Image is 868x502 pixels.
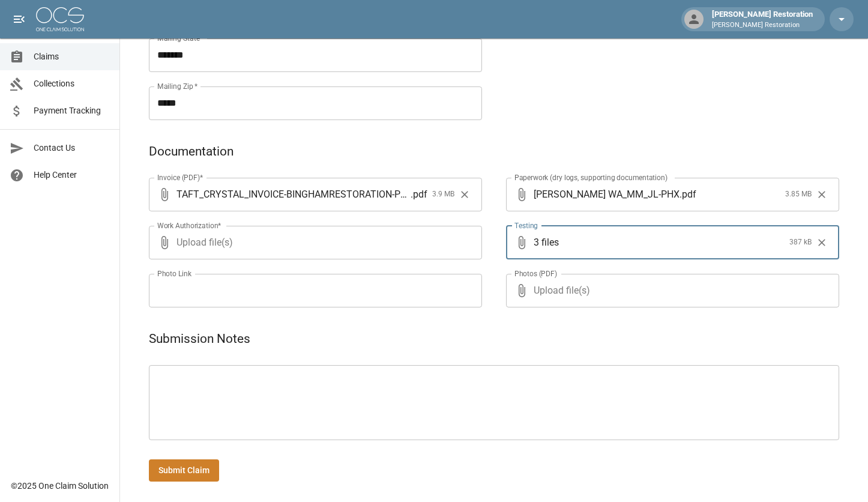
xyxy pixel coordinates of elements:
[34,142,110,154] span: Contact Us
[7,7,31,31] button: open drawer
[176,187,411,201] span: TAFT_CRYSTAL_INVOICE-BINGHAMRESTORATION-PHX
[712,20,813,31] p: [PERSON_NAME] Restoration
[157,81,198,91] label: Mailing Zip
[534,226,785,259] span: 3 files
[456,186,474,204] button: Clear
[149,459,219,482] button: Submit Claim
[176,226,450,259] span: Upload file(s)
[34,50,110,63] span: Claims
[34,169,110,181] span: Help Center
[813,234,831,252] button: Clear
[534,187,680,201] span: [PERSON_NAME] WA_MM_JL-PHX
[411,187,427,201] span: . pdf
[157,33,204,43] label: Mailing State
[157,220,222,231] label: Work Authorization*
[534,274,807,307] span: Upload file(s)
[789,237,812,249] span: 387 kB
[157,172,203,183] label: Invoice (PDF)*
[34,77,110,90] span: Collections
[157,268,191,279] label: Photo Link
[36,7,84,31] img: ocs-logo-white-transparent.png
[813,186,831,204] button: Clear
[34,104,110,117] span: Payment Tracking
[514,268,557,279] label: Photos (PDF)
[785,189,812,201] span: 3.85 MB
[514,220,538,231] label: Testing
[432,189,454,201] span: 3.9 MB
[707,8,818,30] div: [PERSON_NAME] Restoration
[680,187,696,201] span: . pdf
[514,172,668,183] label: Paperwork (dry logs, supporting documentation)
[11,480,109,492] div: © 2025 One Claim Solution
